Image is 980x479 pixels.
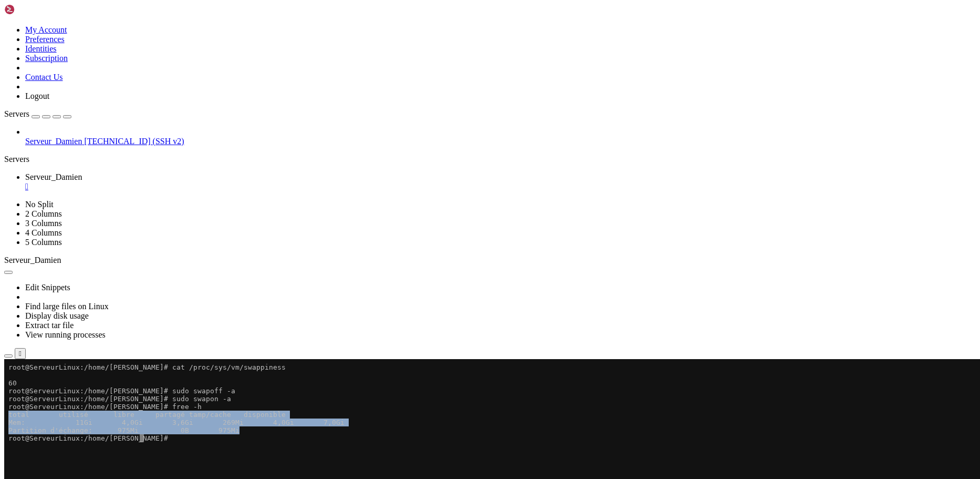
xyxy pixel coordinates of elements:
[25,137,976,146] a: Serveur_Damien [TECHNICAL_ID] (SSH v2)
[4,4,843,12] x-row: root@ServeurLinux:/home/[PERSON_NAME]# cat /proc/sys/vm/swappiness
[4,36,843,44] x-row: root@ServeurLinux:/home/[PERSON_NAME]# sudo swapon -a
[4,75,843,83] x-row: root@ServeurLinux:/home/[PERSON_NAME]#
[25,127,976,146] li: Serveur_Damien [TECHNICAL_ID] (SSH v2)
[4,28,843,36] x-row: root@ServeurLinux:/home/[PERSON_NAME]# sudo swapoff -a
[25,330,106,339] a: View running processes
[25,209,62,218] a: 2 Columns
[25,73,63,81] a: Contact Us
[25,91,49,100] a: Logout
[4,109,71,118] a: Servers
[4,44,843,52] x-row: root@ServeurLinux:/home/[PERSON_NAME]# free -h
[25,283,70,292] a: Edit Snippets
[25,302,109,311] a: Find large files on Linux
[25,182,976,191] a: 
[25,321,74,330] a: Extract tar file
[4,67,235,75] span: Partition d'échange: 975Mi 0B 975Mi
[4,256,61,264] span: Serveur_Damien
[4,109,29,118] span: Servers
[25,238,62,247] a: 5 Columns
[25,228,62,237] a: 4 Columns
[4,155,976,164] div: Servers
[25,137,82,146] span: Serveur_Damien
[25,35,65,44] a: Preferences
[25,200,54,209] a: No Split
[4,4,65,15] img: Shellngn
[84,137,184,146] span: [TECHNICAL_ID] (SSH v2)
[19,350,22,358] div: 
[25,219,62,228] a: 3 Columns
[25,25,67,34] a: My Account
[4,20,843,28] x-row: 60
[25,172,976,191] a: Serveur_Damien
[25,172,82,181] span: Serveur_Damien
[4,59,843,67] x-row: Mem: 11Gi 4,0Gi 3,6Gi 269Mi 4,0Gi 7,0Gi
[25,54,68,63] a: Subscription
[25,44,57,53] a: Identities
[4,52,282,59] span: total utilisé libre partagé tamp/cache disponible
[25,311,89,320] a: Display disk usage
[135,75,140,83] div: (32, 9)
[15,348,26,359] button: 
